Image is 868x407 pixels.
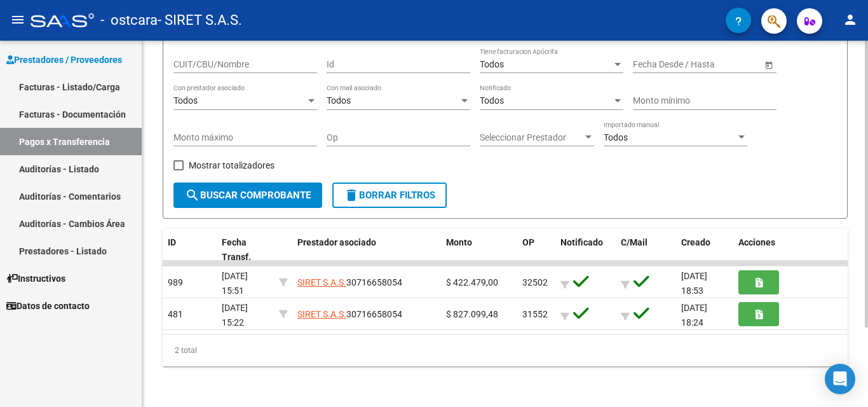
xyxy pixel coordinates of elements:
span: 32502 [522,277,548,287]
datatable-header-cell: ID [163,229,217,271]
datatable-header-cell: Fecha Transf. [217,229,274,271]
span: SIRET S.A.S. [297,277,346,287]
span: Todos [327,95,351,106]
datatable-header-cell: Prestador asociado [292,229,441,271]
datatable-header-cell: Creado [676,229,733,271]
datatable-header-cell: C/Mail [616,229,676,271]
span: Todos [604,132,628,142]
span: $ 422.479,00 [446,277,498,287]
span: Fecha Transf. [222,237,251,262]
span: 481 [168,309,183,319]
input: Start date [633,59,672,70]
span: Borrar Filtros [344,190,435,201]
button: Buscar Comprobante [173,183,322,208]
span: [DATE] 15:51 [222,271,248,296]
span: ID [168,237,176,247]
datatable-header-cell: OP [517,229,555,271]
span: Instructivos [6,272,65,286]
span: $ 827.099,48 [446,309,498,319]
span: Todos [173,95,198,106]
span: Mostrar totalizadores [189,158,275,173]
span: Datos de contacto [6,299,90,313]
span: [DATE] 18:24 [681,303,707,328]
span: SIRET S.A.S. [297,309,346,319]
span: 30716658054 [297,277,402,287]
mat-icon: menu [10,12,25,27]
div: 2 total [163,335,848,366]
span: OP [522,237,534,247]
mat-icon: person [843,12,858,27]
span: Buscar Comprobante [185,190,311,201]
mat-icon: delete [344,188,359,203]
span: [DATE] 15:22 [222,303,248,328]
button: Open calendar [762,58,775,71]
button: Borrar Filtros [332,183,447,208]
span: 30716658054 [297,309,402,319]
span: Prestador asociado [297,237,376,247]
input: End date [683,59,745,70]
span: C/Mail [621,237,648,247]
span: Todos [480,95,504,106]
span: Notificado [560,237,603,247]
datatable-header-cell: Monto [441,229,517,271]
span: Todos [480,59,504,69]
datatable-header-cell: Acciones [733,229,848,271]
span: Acciones [738,237,775,247]
mat-icon: search [185,188,200,203]
span: 31552 [522,309,548,319]
span: Seleccionar Prestador [480,132,583,143]
span: 989 [168,277,183,287]
div: Open Intercom Messenger [825,364,855,394]
datatable-header-cell: Notificado [555,229,616,271]
span: - ostcara [100,6,158,34]
span: Monto [446,237,472,247]
span: Prestadores / Proveedores [6,53,122,67]
span: Creado [681,237,710,247]
span: [DATE] 18:53 [681,271,707,296]
span: - SIRET S.A.S. [158,6,242,34]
